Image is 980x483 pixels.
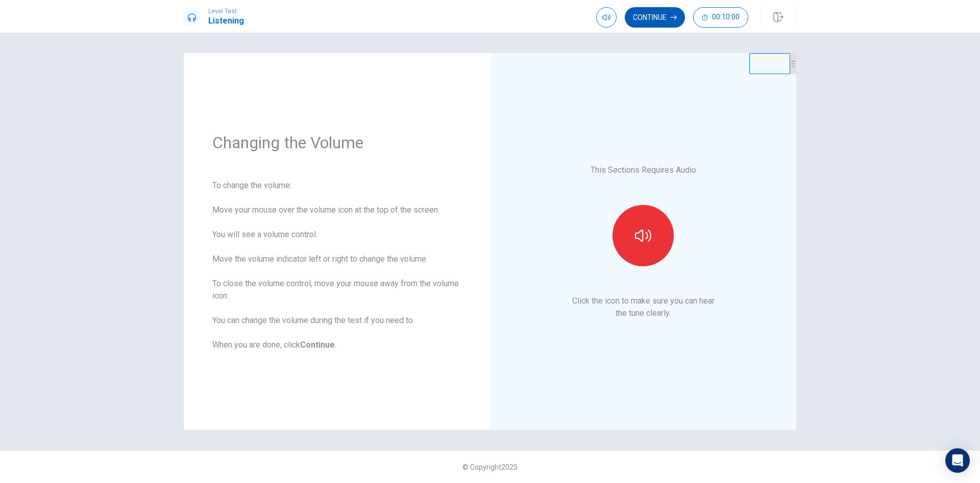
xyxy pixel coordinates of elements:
div: Open Intercom Messenger [945,448,970,473]
button: 00:10:00 [693,7,748,28]
button: Continue [625,7,685,28]
span: Level Test [208,8,244,15]
h1: Listening [208,15,244,27]
div: To change the volume: Move your mouse over the volume icon at the top of the screen. You will see... [212,179,461,351]
b: Continue [300,340,335,350]
h1: Changing the Volume [212,132,461,153]
span: © Copyright 2025 [462,463,518,471]
p: This Sections Requires Audio [591,164,696,176]
span: 00:10:00 [712,13,740,21]
p: Click the icon to make sure you can hear the tune clearly. [572,295,715,319]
